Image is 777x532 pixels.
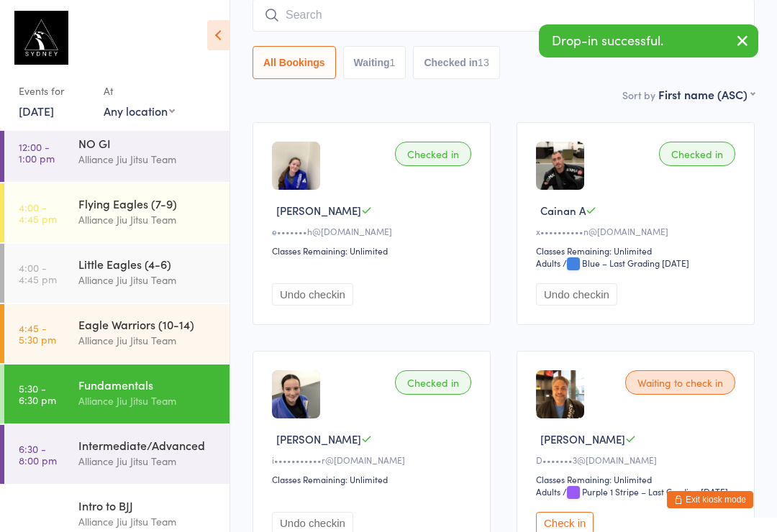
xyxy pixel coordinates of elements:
button: Undo checkin [272,283,353,306]
label: Sort by [622,88,655,102]
div: e•••••••h@[DOMAIN_NAME] [272,225,476,237]
div: Alliance Jiu Jitsu Team [78,272,217,288]
a: 12:00 -1:00 pmNO GIAlliance Jiu Jitsu Team [4,123,230,182]
a: 5:30 -6:30 pmFundamentalsAlliance Jiu Jitsu Team [4,364,230,423]
div: Classes Remaining: Unlimited [272,473,476,485]
div: Intro to BJJ [78,497,217,513]
div: Adults [536,485,560,497]
div: Little Eagles (4-6) [78,256,217,272]
div: Any location [104,103,175,119]
div: Waiting to check in [625,370,735,395]
time: 12:00 - 1:00 pm [19,141,55,164]
button: Waiting1 [343,46,406,79]
div: Intermediate/Advanced [78,437,217,453]
time: 6:30 - 8:00 pm [19,443,57,466]
div: Fundamentals [78,377,217,393]
div: At [104,79,175,103]
div: Checked in [395,142,471,166]
span: Cainan A [540,203,586,218]
a: [DATE] [19,103,54,119]
img: image1737508409.png [272,370,320,418]
span: [PERSON_NAME] [276,431,361,446]
div: Checked in [395,370,471,395]
time: 4:00 - 4:45 pm [19,201,57,224]
div: Alliance Jiu Jitsu Team [78,332,217,349]
img: image1742201181.png [272,142,320,190]
img: image1719907437.png [536,142,584,190]
div: First name (ASC) [658,86,755,102]
time: 4:45 - 5:30 pm [19,322,56,345]
div: x••••••••••n@[DOMAIN_NAME] [536,225,740,237]
div: NO GI [78,135,217,151]
div: Alliance Jiu Jitsu Team [78,151,217,168]
div: Classes Remaining: Unlimited [272,244,476,257]
img: Alliance Sydney [14,11,68,65]
button: Undo checkin [536,283,617,306]
a: 4:00 -4:45 pmLittle Eagles (4-6)Alliance Jiu Jitsu Team [4,244,230,303]
div: D•••••••3@[DOMAIN_NAME] [536,454,740,466]
div: i•••••••••••r@[DOMAIN_NAME] [272,454,476,466]
div: 13 [478,57,489,68]
time: 4:00 - 4:45 pm [19,262,57,285]
button: Checked in13 [413,46,499,79]
img: image1680554120.png [536,370,584,418]
span: / Blue – Last Grading [DATE] [563,257,689,269]
div: Alliance Jiu Jitsu Team [78,513,217,530]
div: Events for [19,79,89,103]
div: Eagle Warriors (10-14) [78,316,217,332]
span: / Purple 1 Stripe – Last Grading [DATE] [563,485,728,497]
div: Adults [536,257,560,269]
span: [PERSON_NAME] [540,431,625,446]
span: [PERSON_NAME] [276,203,361,218]
button: Exit kiosk mode [667,491,753,508]
div: 1 [390,57,396,68]
div: Drop-in successful. [539,24,758,58]
time: 5:30 - 6:30 pm [19,382,56,405]
div: Alliance Jiu Jitsu Team [78,211,217,228]
a: 4:00 -4:45 pmFlying Eagles (7-9)Alliance Jiu Jitsu Team [4,183,230,242]
button: All Bookings [253,46,336,79]
div: Classes Remaining: Unlimited [536,473,740,485]
time: 6:30 - 7:15 pm [19,503,54,526]
div: Classes Remaining: Unlimited [536,244,740,257]
a: 4:45 -5:30 pmEagle Warriors (10-14)Alliance Jiu Jitsu Team [4,304,230,363]
div: Flying Eagles (7-9) [78,196,217,211]
div: Alliance Jiu Jitsu Team [78,393,217,409]
div: Alliance Jiu Jitsu Team [78,453,217,469]
div: Checked in [659,142,735,166]
a: 6:30 -8:00 pmIntermediate/AdvancedAlliance Jiu Jitsu Team [4,425,230,484]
